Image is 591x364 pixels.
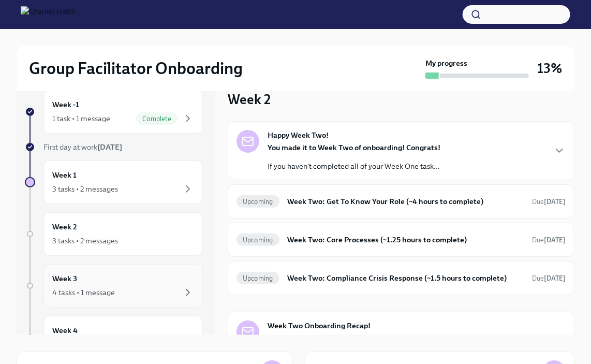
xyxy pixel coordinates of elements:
[237,231,566,248] a: UpcomingWeek Two: Core Processes (~1.25 hours to complete)Due[DATE]
[52,99,79,110] h6: Week -1
[532,236,566,244] span: Due
[21,6,76,23] img: CharlieHealth
[52,287,115,298] div: 4 tasks • 1 message
[237,274,279,282] span: Upcoming
[52,184,118,194] div: 3 tasks • 2 messages
[25,264,203,308] a: Week 34 tasks • 1 message
[288,196,524,207] h6: Week Two: Get To Know Your Role (~4 hours to complete)
[237,236,279,244] span: Upcoming
[97,142,122,152] strong: [DATE]
[268,143,440,152] strong: You made it to Week Two of onboarding! Congrats!
[544,198,566,206] strong: [DATE]
[25,212,203,256] a: Week 23 tasks • 2 messages
[25,161,203,204] a: Week 13 tasks • 2 messages
[25,142,203,152] a: First day at work[DATE]
[52,273,77,284] h6: Week 3
[532,235,566,245] span: August 25th, 2025 10:00
[268,321,371,331] strong: Week Two Onboarding Recap!
[52,169,77,181] h6: Week 1
[228,90,271,109] h3: Week 2
[25,90,203,134] a: Week -11 task • 1 messageComplete
[268,333,545,354] p: Happy [DATE]! Week Two of Charlie Health onboarding is wrapping up and you've proven to be an ALL...
[237,270,566,286] a: UpcomingWeek Two: Compliance Crisis Response (~1.5 hours to complete)Due[DATE]
[288,234,524,245] h6: Week Two: Core Processes (~1.25 hours to complete)
[29,58,243,79] h2: Group Facilitator Onboarding
[532,273,566,283] span: August 25th, 2025 10:00
[25,316,203,359] a: Week 4
[136,115,178,123] span: Complete
[544,236,566,244] strong: [DATE]
[52,325,78,336] h6: Week 4
[237,193,566,210] a: UpcomingWeek Two: Get To Know Your Role (~4 hours to complete)Due[DATE]
[52,236,118,246] div: 3 tasks • 2 messages
[237,198,279,206] span: Upcoming
[52,113,110,124] div: 1 task • 1 message
[268,130,329,140] strong: Happy Week Two!
[288,272,524,284] h6: Week Two: Compliance Crisis Response (~1.5 hours to complete)
[268,161,440,171] p: If you haven't completed all of your Week One task...
[52,221,77,232] h6: Week 2
[425,58,467,68] strong: My progress
[544,274,566,282] strong: [DATE]
[43,142,122,152] span: First day at work
[532,274,566,282] span: Due
[532,197,566,207] span: August 25th, 2025 10:00
[537,59,562,78] h3: 13%
[532,198,566,206] span: Due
